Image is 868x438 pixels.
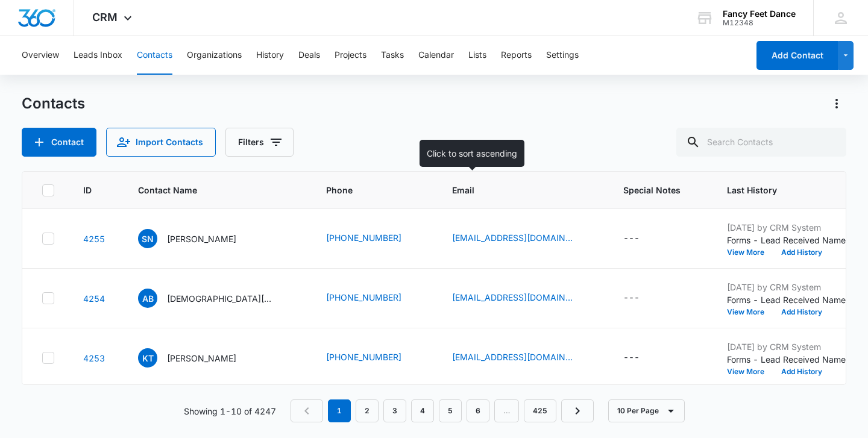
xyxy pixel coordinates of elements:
button: Import Contacts [106,128,216,157]
span: Special Notes [623,184,681,196]
span: Phone [326,184,406,196]
div: Special Notes - - Select to Edit Field [623,231,661,246]
div: Special Notes - - Select to Edit Field [623,351,661,365]
p: [PERSON_NAME] [167,233,236,245]
button: 10 Per Page [608,399,685,422]
div: account name [723,9,796,19]
p: [PERSON_NAME] [167,352,236,364]
p: [DEMOGRAPHIC_DATA][PERSON_NAME] [167,292,275,305]
a: Next Page [561,399,594,422]
button: Add History [773,308,831,316]
span: Contact Name [138,184,280,196]
div: Email - katura.tjobs@gmail.com - Select to Edit Field [452,351,594,365]
a: Page 6 [467,399,489,422]
em: 1 [328,399,351,422]
button: Filters [225,128,294,157]
button: History [256,36,284,75]
a: Page 425 [524,399,556,422]
button: Reports [501,36,532,75]
button: Add Contact [22,128,96,157]
div: Email - sheryl_leckey@yahoo.com - Select to Edit Field [452,231,594,246]
div: --- [623,231,640,246]
a: Page 5 [439,399,462,422]
button: Projects [335,36,366,75]
span: Email [452,184,577,196]
span: KT [138,348,157,368]
a: Navigate to contact details page for Katura Thornton [83,353,105,363]
div: Contact Name - Sheryl N LECKEY - Select to Edit Field [138,229,258,248]
button: Overview [22,36,59,75]
a: Page 3 [383,399,406,422]
span: SN [138,229,157,248]
div: Phone - (786) 922-3710 - Select to Edit Field [326,291,423,305]
button: Tasks [381,36,404,75]
button: Deals [298,36,320,75]
span: AB [138,289,157,308]
button: Settings [546,36,579,75]
button: Leads Inbox [74,36,122,75]
a: Navigate to contact details page for Arabelys Baldera [83,293,105,304]
button: Add History [773,249,831,256]
button: Contacts [137,36,172,75]
div: Contact Name - Katura Thornton - Select to Edit Field [138,348,258,368]
a: [EMAIL_ADDRESS][DOMAIN_NAME] [452,291,573,304]
div: --- [623,291,640,305]
button: View More [727,308,773,316]
div: Click to sort ascending [420,140,524,167]
a: [EMAIL_ADDRESS][DOMAIN_NAME] [452,231,573,244]
div: Contact Name - Arabelys Baldera - Select to Edit Field [138,289,297,308]
div: Email - router_yang_7b@icloud.com - Select to Edit Field [452,291,594,305]
div: Phone - (516) 710-6426 - Select to Edit Field [326,351,423,365]
a: [PHONE_NUMBER] [326,291,401,304]
button: View More [727,249,773,256]
span: ID [83,184,92,196]
h1: Contacts [22,95,85,113]
button: Add History [773,368,831,375]
a: Page 2 [356,399,379,422]
input: Search Contacts [676,128,846,157]
a: Page 4 [411,399,434,422]
button: Calendar [418,36,454,75]
div: Phone - (347) 998-8506 - Select to Edit Field [326,231,423,246]
div: account id [723,19,796,27]
nav: Pagination [291,399,594,422]
a: [PHONE_NUMBER] [326,351,401,363]
div: Special Notes - - Select to Edit Field [623,291,661,305]
button: Add Contact [756,41,838,70]
button: View More [727,368,773,375]
a: Navigate to contact details page for Sheryl N LECKEY [83,234,105,244]
span: Last History [727,184,860,196]
span: CRM [92,11,118,23]
button: Organizations [187,36,242,75]
a: [EMAIL_ADDRESS][DOMAIN_NAME] [452,351,573,363]
button: Actions [827,94,846,113]
p: Showing 1-10 of 4247 [184,405,276,418]
div: --- [623,351,640,365]
a: [PHONE_NUMBER] [326,231,401,244]
button: Lists [468,36,486,75]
